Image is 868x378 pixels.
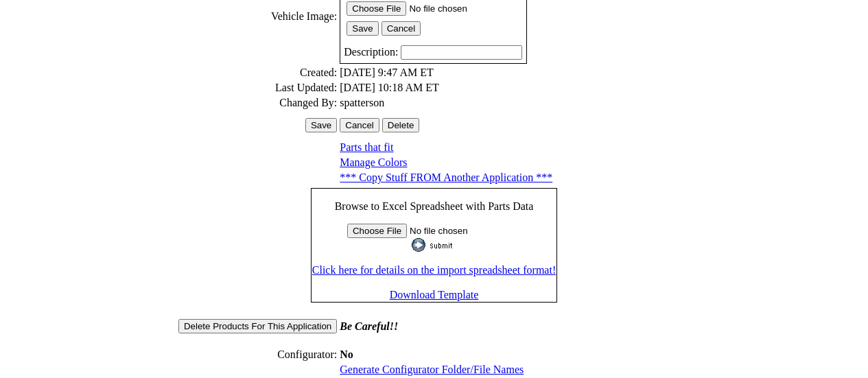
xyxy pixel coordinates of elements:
td: Configurator: [178,335,338,362]
p: Browse to Excel Spreadsheet with Parts Data [312,200,556,213]
i: Be Careful!! [340,320,398,332]
a: Parts that fit [340,141,393,153]
a: Download Template [390,289,479,300]
a: *** Copy Stuff FROM Another Application *** [340,172,552,183]
input: Save [305,118,337,132]
span: Description: [344,46,398,58]
a: Manage Colors [340,156,407,168]
input: Delete Products For This Application [178,319,337,333]
td: Created: [178,66,338,80]
input: Save [347,21,378,36]
td: Changed By: [178,96,338,110]
input: Submit [412,238,456,252]
span: [DATE] 10:18 AM ET [340,82,438,93]
input: Cancel [382,21,421,36]
a: Generate Configurator Folder/File Names [340,364,524,375]
span: spatterson [340,97,384,108]
span: [DATE] 9:47 AM ET [340,67,433,78]
span: No [340,349,353,360]
a: Click here for details on the import spreadsheet format! [312,264,556,276]
input: Cancel [340,118,379,132]
td: Last Updated: [178,81,338,95]
input: Be careful! Delete cannot be un-done! [382,118,420,132]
